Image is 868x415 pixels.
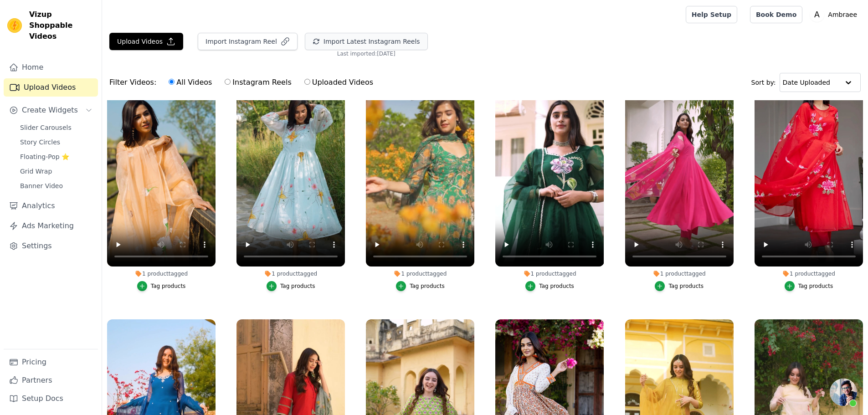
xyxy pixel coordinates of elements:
button: Tag products [137,281,186,291]
label: All Videos [168,77,212,88]
a: Help Setup [686,6,737,23]
a: Upload Videos [4,78,98,97]
span: Story Circles [20,138,60,147]
div: Tag products [539,282,574,290]
label: Instagram Reels [224,77,292,88]
a: Ads Marketing [4,217,98,235]
div: 1 product tagged [495,270,604,277]
a: Story Circles [15,136,98,149]
span: Create Widgets [22,105,78,116]
span: Vizup Shoppable Videos [29,9,94,42]
button: Import Latest Instagram Reels [305,33,428,50]
input: Instagram Reels [225,79,231,85]
div: 1 product tagged [755,270,863,277]
p: Ambraee [824,6,861,23]
div: Sort by: [751,73,861,92]
a: Pricing [4,353,98,371]
div: 1 product tagged [625,270,734,277]
text: A [814,10,820,19]
span: Slider Carousels [20,123,72,132]
button: Create Widgets [4,101,98,119]
button: Tag products [267,281,315,291]
div: Tag products [151,282,186,290]
a: Setup Docs [4,389,98,408]
button: Tag products [525,281,574,291]
label: Uploaded Videos [304,77,374,88]
a: Open chat [830,379,857,406]
button: Tag products [396,281,445,291]
span: Floating-Pop ⭐ [20,152,69,161]
a: Partners [4,371,98,389]
button: A Ambraee [810,6,861,23]
a: Book Demo [750,6,802,23]
div: 1 product tagged [107,270,216,277]
button: Import Instagram Reel [198,33,298,50]
input: Uploaded Videos [304,79,310,85]
button: Upload Videos [109,33,183,50]
span: Grid Wrap [20,167,52,176]
span: Last imported: [DATE] [337,50,395,57]
div: Tag products [668,282,704,290]
a: Settings [4,237,98,255]
div: Tag products [280,282,315,290]
div: Tag products [798,282,833,290]
img: Vizup [7,18,22,33]
a: Grid Wrap [15,165,98,178]
div: 1 product tagged [366,270,474,277]
button: Tag products [655,281,704,291]
a: Banner Video [15,179,98,192]
a: Floating-Pop ⭐ [15,150,98,163]
input: All Videos [169,79,175,85]
div: Filter Videos: [109,72,378,93]
a: Home [4,58,98,77]
button: Tag products [785,281,833,291]
span: Banner Video [20,181,63,190]
div: 1 product tagged [236,270,345,277]
div: Tag products [410,282,445,290]
a: Slider Carousels [15,121,98,134]
a: Analytics [4,197,98,215]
